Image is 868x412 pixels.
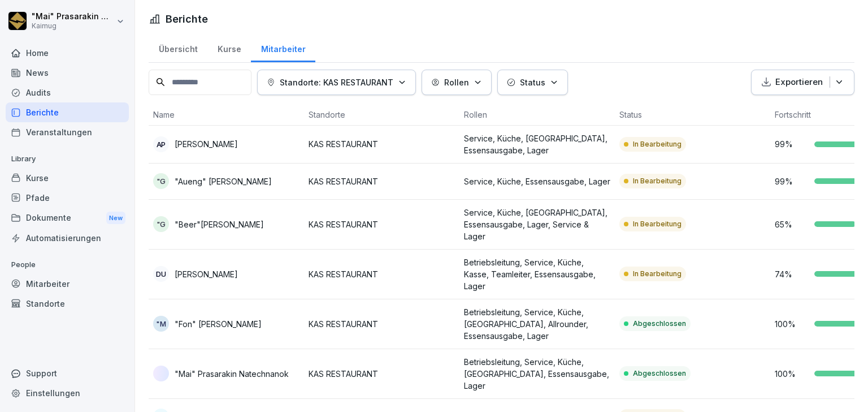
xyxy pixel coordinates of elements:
[459,104,615,126] th: Rollen
[6,383,129,403] a: Einstellungen
[153,136,169,152] div: AP
[280,76,393,88] p: Standorte: KAS RESTAURANT
[149,104,304,126] th: Name
[633,139,682,149] p: In Bearbeitung
[309,268,455,280] p: KAS RESTAURANT
[775,368,809,380] p: 100 %
[775,218,809,230] p: 65 %
[422,70,492,95] button: Rollen
[775,268,809,280] p: 74 %
[106,212,125,225] div: New
[175,175,272,187] p: "Aueng" [PERSON_NAME]
[775,138,809,150] p: 99 %
[6,208,129,229] a: DokumenteNew
[32,22,114,30] p: Kaimug
[304,104,459,126] th: Standorte
[309,175,455,187] p: KAS RESTAURANT
[175,268,238,280] p: [PERSON_NAME]
[6,102,129,122] a: Berichte
[175,138,238,150] p: [PERSON_NAME]
[6,150,129,168] p: Library
[175,368,289,380] p: "Mai" Prasarakin Natechnanok
[520,76,545,88] p: Status
[615,104,770,126] th: Status
[464,132,610,156] p: Service, Küche, [GEOGRAPHIC_DATA], Essensausgabe, Lager
[153,173,169,189] div: "G
[6,43,129,63] a: Home
[149,33,207,62] a: Übersicht
[464,175,610,187] p: Service, Küche, Essensausgabe, Lager
[464,306,610,342] p: Betriebsleitung, Service, Küche, [GEOGRAPHIC_DATA], Allrounder, Essensausgabe, Lager
[175,318,262,330] p: "Fon" [PERSON_NAME]
[32,12,114,22] p: "Mai" Prasarakin Natechnanok
[464,356,610,392] p: Betriebsleitung, Service, Küche, [GEOGRAPHIC_DATA], Essensausgabe, Lager
[775,76,823,89] p: Exportieren
[497,70,568,95] button: Status
[633,176,682,186] p: In Bearbeitung
[751,70,854,95] button: Exportieren
[6,363,129,383] div: Support
[6,63,129,83] a: News
[6,256,129,274] p: People
[444,76,469,88] p: Rollen
[6,83,129,102] a: Audits
[309,318,455,330] p: KAS RESTAURANT
[6,274,129,294] a: Mitarbeiter
[775,318,809,330] p: 100 %
[207,33,251,62] a: Kurse
[153,266,169,282] div: DU
[175,218,264,230] p: "Beer"[PERSON_NAME]
[633,319,686,329] p: Abgeschlossen
[464,256,610,292] p: Betriebsleitung, Service, Küche, Kasse, Teamleiter, Essensausgabe, Lager
[6,208,129,229] div: Dokumente
[6,294,129,314] a: Standorte
[6,188,129,208] a: Pfade
[251,33,315,62] a: Mitarbeiter
[464,207,610,242] p: Service, Küche, [GEOGRAPHIC_DATA], Essensausgabe, Lager, Service & Lager
[633,368,686,379] p: Abgeschlossen
[309,138,455,150] p: KAS RESTAURANT
[6,168,129,188] a: Kurse
[309,368,455,380] p: KAS RESTAURANT
[153,216,169,232] div: "G
[153,316,169,332] div: "M
[166,11,208,27] h1: Berichte
[633,219,682,229] p: In Bearbeitung
[6,122,129,142] a: Veranstaltungen
[257,70,416,95] button: Standorte: KAS RESTAURANT
[775,175,809,187] p: 99 %
[6,228,129,248] a: Automatisierungen
[633,269,682,279] p: In Bearbeitung
[309,218,455,230] p: KAS RESTAURANT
